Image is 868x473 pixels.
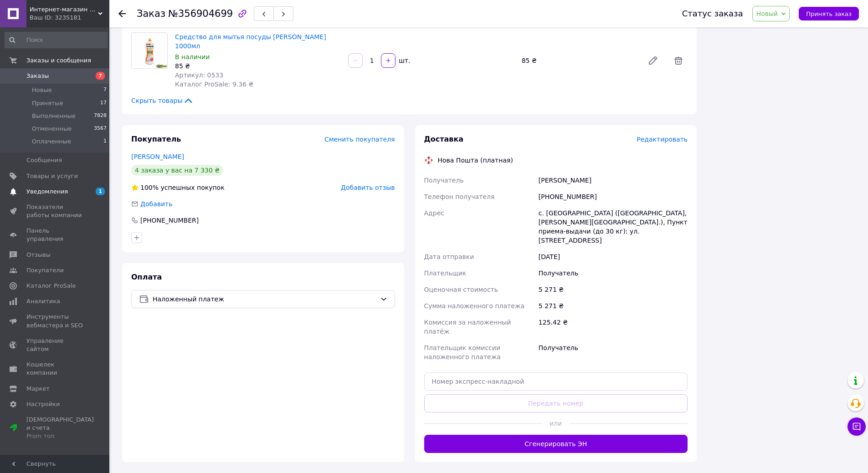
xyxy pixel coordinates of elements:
[32,125,72,133] span: Отмененные
[26,282,76,290] span: Каталог ProSale
[26,400,60,408] span: Настройки
[424,319,511,335] span: Комиссия за наложенный платёж
[424,344,501,361] span: Плательщик комиссии наложенного платежа
[96,72,105,80] span: 7
[424,177,464,184] span: Получатель
[26,156,62,164] span: Сообщения
[537,172,689,188] div: [PERSON_NAME]
[637,136,688,143] span: Редактировать
[26,416,94,441] span: [DEMOGRAPHIC_DATA] и счета
[537,265,689,281] div: Получатель
[26,172,78,180] span: Товары и услуги
[30,14,109,22] div: Ваш ID: 3235181
[537,314,689,340] div: 125.42 ₴
[436,156,515,165] div: Нова Пошта (платная)
[94,112,107,120] span: 7828
[669,51,688,70] span: Удалить
[518,54,640,67] div: 85 ₴
[324,136,395,143] span: Сменить покупателя
[26,385,50,393] span: Маркет
[32,99,63,107] span: Принятые
[175,81,253,88] span: Каталог ProSale: 9.36 ₴
[131,183,225,192] div: успешных покупок
[537,281,689,298] div: 5 271 ₴
[537,340,689,365] div: Получатель
[118,9,126,18] div: Вернуться назад
[537,249,689,265] div: [DATE]
[396,56,411,65] div: шт.
[799,7,859,20] button: Принять заказ
[424,302,525,310] span: Сумма наложенного платежа
[137,8,165,19] span: Заказ
[103,137,107,146] span: 1
[26,313,84,329] span: Инструменты вебмастера и SEO
[543,419,569,428] span: или
[103,86,107,94] span: 7
[168,8,233,19] span: №356904699
[424,270,467,277] span: Плательщик
[139,216,200,225] div: [PHONE_NUMBER]
[26,56,91,65] span: Заказы и сообщения
[26,297,60,305] span: Аналитика
[175,33,326,50] a: Средство для мытья посуды [PERSON_NAME] 1000мл
[26,203,84,219] span: Показатели работы компании
[424,372,688,391] input: Номер экспресс-накладной
[756,10,778,17] span: Новый
[26,432,94,440] div: Prom топ
[424,286,498,293] span: Оценочная стоимость
[175,61,341,71] div: 85 ₴
[644,51,662,70] a: Редактировать
[806,10,852,17] span: Принять заказ
[131,153,184,160] a: [PERSON_NAME]
[847,417,866,436] button: Чат с покупателем
[94,125,107,133] span: 3567
[100,99,107,107] span: 17
[175,53,210,61] span: В наличии
[96,188,105,195] span: 1
[32,112,76,120] span: Выполненные
[26,72,49,80] span: Заказы
[153,294,376,304] span: Наложенный платеж
[5,32,108,48] input: Поиск
[424,435,688,453] button: Сгенерировать ЭН
[132,33,167,68] img: Средство для мытья посуды Ludwik Персик 1000мл
[537,205,689,249] div: с. [GEOGRAPHIC_DATA] ([GEOGRAPHIC_DATA], [PERSON_NAME][GEOGRAPHIC_DATA].), Пункт приема-выдачи (д...
[32,86,52,94] span: Новые
[131,273,162,281] span: Оплата
[131,96,194,105] span: Скрыть товары
[131,135,181,143] span: Покупатель
[341,184,395,191] span: Добавить отзыв
[175,71,223,79] span: Артикул: 0533
[26,266,64,275] span: Покупатели
[424,209,444,217] span: Адрес
[682,9,743,18] div: Статус заказа
[26,227,84,243] span: Панель управления
[26,251,51,259] span: Отзывы
[424,135,464,143] span: Доставка
[424,253,474,260] span: Дата отправки
[30,5,98,14] span: Интернет-магазин Товары из Европы
[26,188,68,196] span: Уведомления
[32,137,71,146] span: Оплаченные
[131,165,223,176] div: 4 заказа у вас на 7 330 ₴
[140,184,159,191] span: 100%
[140,200,172,208] span: Добавить
[537,188,689,205] div: [PHONE_NUMBER]
[537,298,689,314] div: 5 271 ₴
[424,193,495,200] span: Телефон получателя
[26,337,84,353] span: Управление сайтом
[26,361,84,377] span: Кошелек компании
